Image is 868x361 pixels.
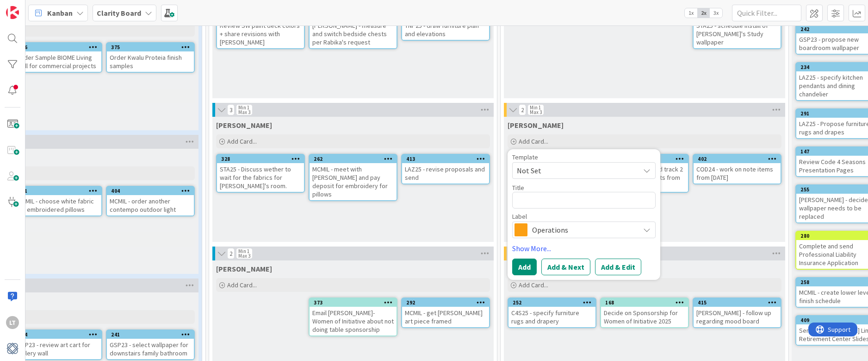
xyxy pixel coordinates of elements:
div: Max 3 [530,110,542,114]
div: LT [6,316,19,329]
div: 168 [605,299,688,306]
div: 404 [111,188,194,194]
div: 252C4S25 - specify furniture rugs and drapery [508,298,595,327]
div: STA25 - Discuss wether to wait for the fabrics for [PERSON_NAME]'s room. [217,163,304,192]
div: GSP23 - review art cart for gallery wall [14,339,101,359]
span: Template [512,154,538,160]
span: Not Set [517,165,632,177]
div: 415[PERSON_NAME] - follow up regarding mood board [694,298,781,327]
div: 415 [698,299,781,306]
div: Max 3 [238,253,250,258]
span: Add Card... [227,137,257,146]
div: 373 [314,299,397,306]
div: C4S25 - specify furniture rugs and drapery [508,307,595,327]
span: Lisa T. [216,120,272,130]
div: 126 [14,43,101,51]
div: [PERSON_NAME] - measure and switch bedside chests per Rabika's request [310,19,397,48]
button: Add & Edit [595,259,641,275]
div: 404 [107,187,194,195]
div: Min 1 [238,105,249,110]
a: 415[PERSON_NAME] - follow up regarding mood board [693,298,781,328]
a: [PERSON_NAME] - measure and switch bedside chests per Rabika's request [309,10,397,49]
a: 375Order Kwalu Proteia finish samples [106,42,195,73]
div: [PERSON_NAME] - follow up regarding mood board [694,307,781,327]
a: 252C4S25 - specify furniture rugs and drapery [508,298,596,328]
div: COD24 - work on note items from [DATE] [694,163,781,184]
button: Add & Next [541,259,590,275]
span: Operations [532,223,635,236]
div: 252 [513,299,595,306]
span: Add Card... [227,281,257,289]
div: 126Order Sample BIOME Living wall for commercial projects [14,43,101,72]
span: 3x [710,8,722,18]
div: 168 [601,298,688,307]
div: 375Order Kwalu Proteia finish samples [107,43,194,72]
a: 373Email [PERSON_NAME]- Women of Initiative about not doing table sponsorship [309,298,397,336]
div: 262 [314,156,397,162]
div: 413LAZ25 - revise proposals and send [402,155,489,184]
div: 168Decide on Sponsorship for Women of Initiative 2025 [601,298,688,327]
div: 292 [406,299,489,306]
div: 252 [508,298,595,307]
div: 264 [14,330,101,339]
div: Order Sample BIOME Living wall for commercial projects [14,51,101,72]
div: STA25 - schedule install of [PERSON_NAME]'s Study wallpaper [694,11,781,48]
div: 402 [698,156,781,162]
div: TNP25 - draw furniture plan and elevations [402,11,489,40]
div: 292 [402,298,489,307]
a: STA25 - schedule install of [PERSON_NAME]'s Study wallpaper [693,10,781,49]
a: 402COD24 - work on note items from [DATE] [693,154,781,184]
div: 375 [107,43,194,51]
div: 375 [111,44,194,51]
div: TNP25 - draw furniture plan and elevations [402,19,489,40]
div: Review SW paint deck colors + share revisions with [PERSON_NAME] [217,11,304,48]
div: 264 [19,331,101,338]
div: 402COD24 - work on note items from [DATE] [694,155,781,184]
a: 328STA25 - Discuss wether to wait for the fabrics for [PERSON_NAME]'s room. [216,154,305,193]
a: 292MCMIL - get [PERSON_NAME] art piece framed [401,298,490,328]
span: Support [19,1,42,13]
span: Label [512,213,527,220]
div: Max 3 [238,110,250,114]
div: MCMIL - order another contempo outdoor light [107,195,194,215]
a: 264GSP23 - review art cart for gallery wall [13,329,102,360]
div: 328STA25 - Discuss wether to wait for the fabrics for [PERSON_NAME]'s room. [217,155,304,192]
div: 261MCMIL - choose white fabric for embroidered pillows [14,187,101,215]
div: 241 [111,331,194,338]
div: 373Email [PERSON_NAME]- Women of Initiative about not doing table sponsorship [310,298,397,336]
span: 2 [227,248,235,259]
div: [PERSON_NAME] - measure and switch bedside chests per Rabika's request [310,11,397,48]
div: Review SW paint deck colors + share revisions with [PERSON_NAME] [217,19,304,48]
span: Lisa K. [216,264,272,273]
div: 262MCMIL - meet with [PERSON_NAME] and pay deposit for embroidery for pillows [310,155,397,200]
span: 2 [519,104,526,115]
div: STA25 - schedule install of [PERSON_NAME]'s Study wallpaper [694,19,781,48]
div: 328 [221,156,304,162]
div: GSP23 - select wallpaper for downstairs family bathroom [107,339,194,359]
div: 264GSP23 - review art cart for gallery wall [14,330,101,359]
img: avatar [6,342,19,355]
div: 241GSP23 - select wallpaper for downstairs family bathroom [107,330,194,359]
div: 126 [19,44,101,51]
input: Quick Filter... [732,5,801,21]
a: 262MCMIL - meet with [PERSON_NAME] and pay deposit for embroidery for pillows [309,154,397,201]
a: Review SW paint deck colors + share revisions with [PERSON_NAME] [216,10,305,49]
div: 413 [402,155,489,163]
span: 3 [227,104,235,115]
div: 292MCMIL - get [PERSON_NAME] art piece framed [402,298,489,327]
div: 402 [694,155,781,163]
div: 241 [107,330,194,339]
div: MCMIL - choose white fabric for embroidered pillows [14,195,101,215]
div: Min 1 [238,249,249,253]
span: Add Card... [519,137,548,146]
span: 2x [697,8,710,18]
div: 328 [217,155,304,163]
a: 413LAZ25 - revise proposals and send [401,154,490,184]
div: Order Kwalu Proteia finish samples [107,51,194,72]
span: Add Card... [519,281,548,289]
div: Min 1 [530,105,541,110]
div: 262 [310,155,397,163]
div: MCMIL - meet with [PERSON_NAME] and pay deposit for embroidery for pillows [310,163,397,200]
a: 404MCMIL - order another contempo outdoor light [106,186,195,216]
span: Kanban [47,7,73,19]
